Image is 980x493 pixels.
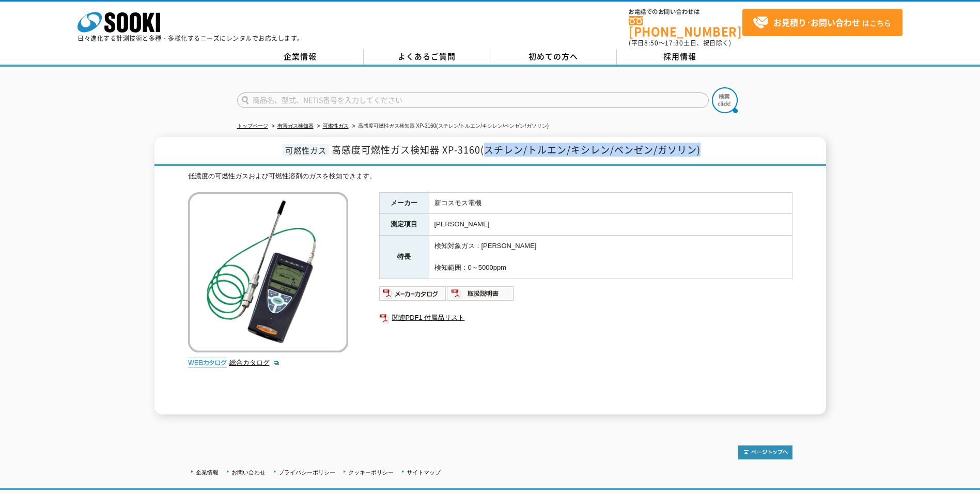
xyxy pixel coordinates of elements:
[753,15,891,30] span: はこちら
[350,121,549,132] li: 高感度可燃性ガス検知器 XP-3160(スチレン/トルエン/キシレン/ベンゼン/ガソリン)
[379,192,429,214] th: メーカー
[379,311,792,325] a: 関連PDF1 付属品リスト
[629,9,742,15] span: お電話でのお問い合わせは
[429,192,792,214] td: 新コスモス電機
[379,292,447,300] a: メーカーカタログ
[665,38,683,48] span: 17:30
[332,143,701,157] span: 高感度可燃性ガス検知器 XP-3160(スチレン/トルエン/キシレン/ベンゼン/ガソリン)
[447,285,515,302] img: 取扱説明書
[196,469,219,475] a: 企業情報
[738,445,792,459] img: トップページへ
[773,16,860,28] strong: お見積り･お問い合わせ
[379,285,447,302] img: メーカーカタログ
[629,16,742,37] a: [PHONE_NUMBER]
[348,469,394,475] a: クッキーポリシー
[379,236,429,279] th: 特長
[429,214,792,236] td: [PERSON_NAME]
[278,469,335,475] a: プライバシーポリシー
[237,93,709,108] input: 商品名、型式、NETIS番号を入力してください
[712,87,738,113] img: btn_search.png
[528,51,578,62] span: 初めての方へ
[407,469,441,475] a: サイトマップ
[629,38,731,48] span: (平日 ～ 土日、祝日除く)
[188,192,348,352] img: 高感度可燃性ガス検知器 XP-3160(スチレン/トルエン/キシレン/ベンゼン/ガソリン)
[323,123,349,129] a: 可燃性ガス
[617,49,743,65] a: 採用情報
[188,171,792,182] div: 低濃度の可燃性ガスおよび可燃性溶剤のガスを検知できます。
[742,9,903,36] a: お見積り･お問い合わせはこちら
[379,214,429,236] th: 測定項目
[429,236,792,279] td: 検知対象ガス：[PERSON_NAME] 検知範囲：0～5000ppm
[447,292,515,300] a: 取扱説明書
[231,469,266,475] a: お問い合わせ
[490,49,617,65] a: 初めての方へ
[364,49,490,65] a: よくあるご質問
[277,123,314,129] a: 有害ガス検知器
[237,49,364,65] a: 企業情報
[77,35,304,41] p: 日々進化する計測技術と多種・多様化するニーズにレンタルでお応えします。
[237,123,268,129] a: トップページ
[188,358,227,368] img: webカタログ
[283,144,329,156] span: 可燃性ガス
[644,38,659,48] span: 8:50
[229,359,280,366] a: 総合カタログ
